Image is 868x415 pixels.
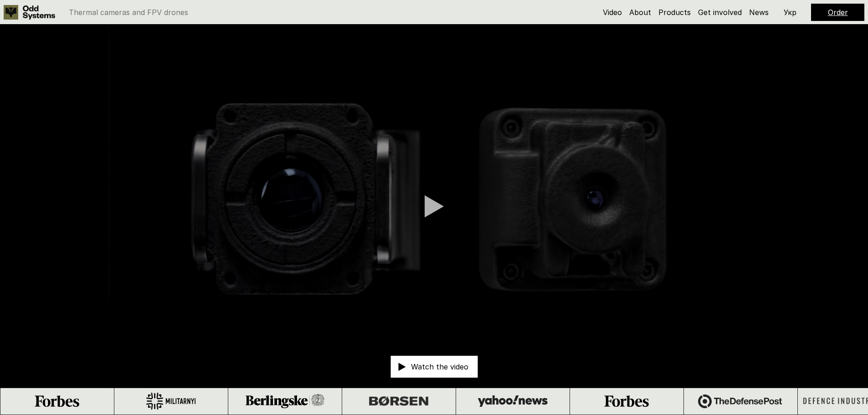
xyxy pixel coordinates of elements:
[698,8,742,17] a: Get involved
[658,8,691,17] a: Products
[69,9,188,16] p: Thermal cameras and FPV drones
[629,8,651,17] a: About
[784,9,796,16] p: Укр
[603,8,622,17] a: Video
[411,363,468,370] p: Watch the video
[828,8,848,17] a: Order
[749,8,769,17] a: News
